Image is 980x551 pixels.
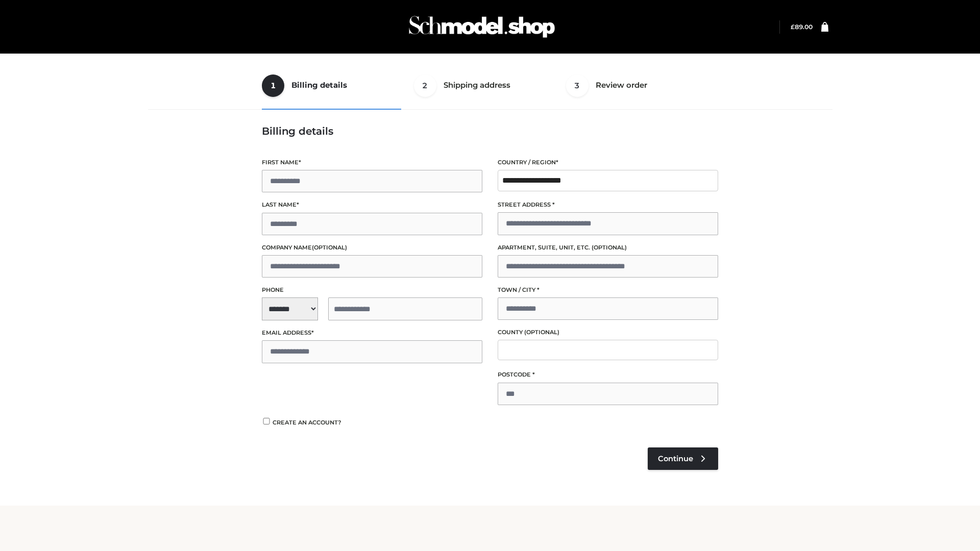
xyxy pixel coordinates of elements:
[262,418,271,424] input: Create an account?
[498,370,718,380] label: Postcode
[791,23,813,31] bdi: 89.00
[791,23,795,31] span: £
[648,447,718,470] a: Continue
[498,243,718,253] label: Apartment, suite, unit, etc.
[262,125,718,137] h3: Billing details
[262,158,482,167] label: First name
[262,243,482,253] label: Company name
[262,328,482,338] label: Email address
[524,329,559,336] span: (optional)
[498,328,718,337] label: County
[498,158,718,167] label: Country / Region
[273,419,341,426] span: Create an account?
[498,200,718,210] label: Street address
[312,244,347,251] span: (optional)
[262,200,482,210] label: Last name
[498,285,718,295] label: Town / City
[405,7,558,47] img: Schmodel Admin 964
[658,454,693,463] span: Continue
[592,244,627,251] span: (optional)
[262,285,482,295] label: Phone
[791,23,813,31] a: £89.00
